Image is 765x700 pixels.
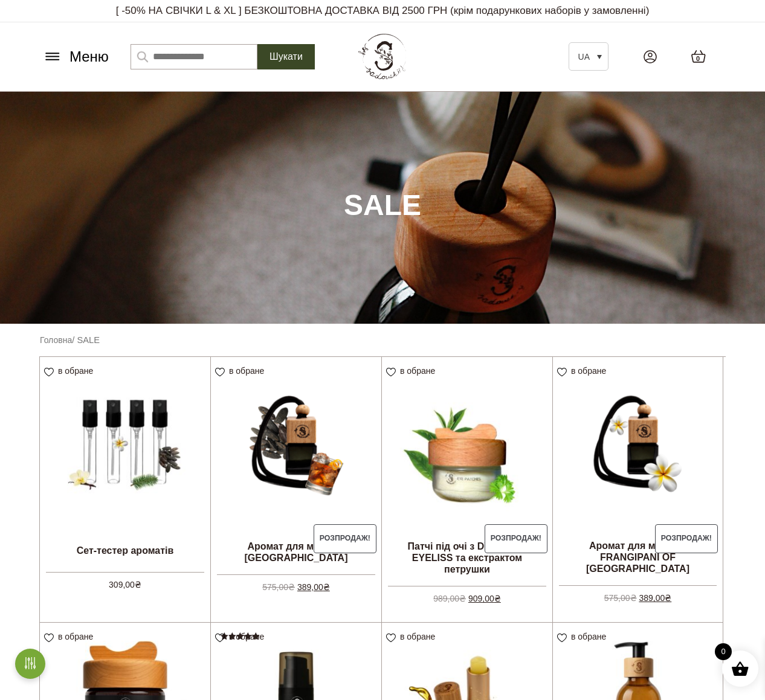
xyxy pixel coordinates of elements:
bdi: 909,00 [468,594,501,603]
a: в обране [557,366,610,376]
button: Шукати [257,44,315,69]
span: Розпродаж! [655,524,718,553]
a: Розпродаж! Аромат для машини [GEOGRAPHIC_DATA] [211,357,381,591]
h2: Аромат для машини [GEOGRAPHIC_DATA] [211,536,381,568]
span: ₴ [665,593,671,603]
span: UA [578,52,590,62]
a: в обране [215,366,268,376]
a: Розпродаж! Аромат для машини FRANGIPANI OF [GEOGRAPHIC_DATA] [553,357,723,591]
span: Розпродаж! [485,524,548,553]
img: unfavourite.svg [557,634,567,643]
bdi: 989,00 [433,594,466,603]
span: в обране [229,366,264,376]
span: в обране [58,632,93,641]
a: в обране [557,632,610,641]
bdi: 309,00 [109,580,141,589]
span: в обране [571,366,606,376]
a: в обране [44,632,97,641]
img: unfavourite.svg [386,368,396,377]
h1: SALE [344,187,421,224]
span: в обране [400,632,435,641]
span: 0 [715,643,732,660]
a: Розпродаж! Патчі під очі з DYNALIFT, EYELISS та екстрактом петрушки [382,357,552,591]
span: Меню [69,46,109,68]
span: ₴ [630,593,637,603]
span: ₴ [288,582,295,592]
a: в обране [386,366,439,376]
a: UA [569,42,608,71]
img: unfavourite.svg [215,368,225,377]
img: unfavourite.svg [386,634,396,643]
button: Меню [39,45,112,68]
span: в обране [58,366,93,376]
a: в обране [215,632,268,641]
a: в обране [44,366,97,376]
span: в обране [400,366,435,376]
span: ₴ [459,594,466,603]
img: unfavourite.svg [44,634,54,643]
span: в обране [229,632,264,641]
a: Сет-тестер ароматів 309,00₴ [40,357,210,591]
a: в обране [386,632,439,641]
span: 0 [696,54,700,64]
span: ₴ [494,594,501,603]
span: ₴ [323,582,330,592]
a: 0 [679,37,718,75]
a: Головна [40,335,72,345]
h2: Патчі під очі з DYNALIFT, EYELISS та екстрактом петрушки [382,536,552,580]
span: в обране [571,632,606,641]
img: BY SADOVSKIY [358,34,407,79]
span: Розпродаж! [314,524,377,553]
h2: Аромат для машини FRANGIPANI OF [GEOGRAPHIC_DATA] [553,535,723,580]
img: unfavourite.svg [557,368,567,377]
bdi: 389,00 [639,593,671,603]
bdi: 575,00 [262,582,295,592]
bdi: 575,00 [604,593,637,603]
img: unfavourite.svg [44,368,54,377]
bdi: 389,00 [297,582,330,592]
img: unfavourite.svg [215,634,225,643]
nav: Breadcrumb [40,333,725,347]
span: ₴ [135,580,141,589]
h2: Сет-тестер ароматів [40,536,210,566]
